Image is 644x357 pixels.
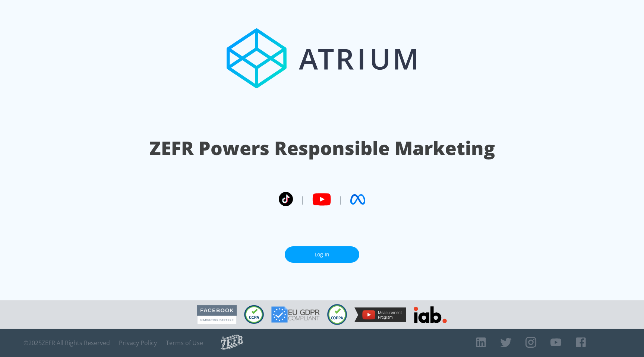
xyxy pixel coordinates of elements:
img: Facebook Marketing Partner [197,305,237,324]
img: IAB [414,306,447,323]
h1: ZEFR Powers Responsible Marketing [149,135,495,161]
span: © 2025 ZEFR All Rights Reserved [23,339,110,347]
span: | [300,194,305,205]
a: Terms of Use [166,339,203,347]
img: YouTube Measurement Program [354,307,406,322]
img: CCPA Compliant [244,305,264,324]
a: Privacy Policy [119,339,157,347]
span: | [338,194,343,205]
a: Log In [285,246,359,263]
img: COPPA Compliant [327,304,347,325]
img: GDPR Compliant [271,306,320,323]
